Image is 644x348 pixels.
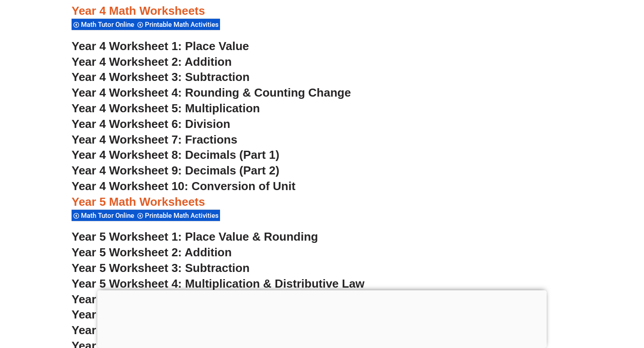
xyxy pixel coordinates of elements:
a: Year 4 Worksheet 8: Decimals (Part 1) [72,148,280,161]
h3: Year 4 Math Worksheets [72,4,572,19]
a: Year 4 Worksheet 9: Decimals (Part 2) [72,164,280,177]
a: Year 4 Worksheet 4: Rounding & Counting Change [72,86,351,99]
span: Math Tutor Online [81,21,137,29]
div: Math Tutor Online [72,18,136,30]
a: Year 4 Worksheet 2: Addition [72,55,232,68]
a: Year 4 Worksheet 1: Place Value [72,39,249,53]
span: Printable Math Activities [145,212,221,220]
iframe: Advertisement [97,290,547,346]
a: Year 5 Worksheet 1: Place Value & Rounding [72,230,318,243]
span: Printable Math Activities [145,21,221,29]
div: Printable Math Activities [136,18,220,30]
h3: Year 5 Math Worksheets [72,195,572,210]
a: Year 5 Worksheet 6: Negative & Absolute Values [72,308,338,321]
a: Year 4 Worksheet 3: Subtraction [72,70,250,84]
a: Year 5 Worksheet 5: Division [72,293,230,306]
a: Year 5 Worksheet 2: Addition [72,246,232,259]
a: Year 5 Worksheet 4: Multiplication & Distributive Law [72,277,364,290]
span: Math Tutor Online [81,212,137,220]
a: Year 4 Worksheet 7: Fractions [72,133,237,146]
a: Year 5 Worksheet 7: Order of Operations [72,323,296,337]
a: Year 4 Worksheet 6: Division [72,117,230,131]
div: Math Tutor Online [72,209,136,221]
a: Year 5 Worksheet 3: Subtraction [72,261,250,275]
a: Year 4 Worksheet 10: Conversion of Unit [72,179,296,193]
a: Year 4 Worksheet 5: Multiplication [72,102,260,115]
div: Printable Math Activities [136,209,220,221]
